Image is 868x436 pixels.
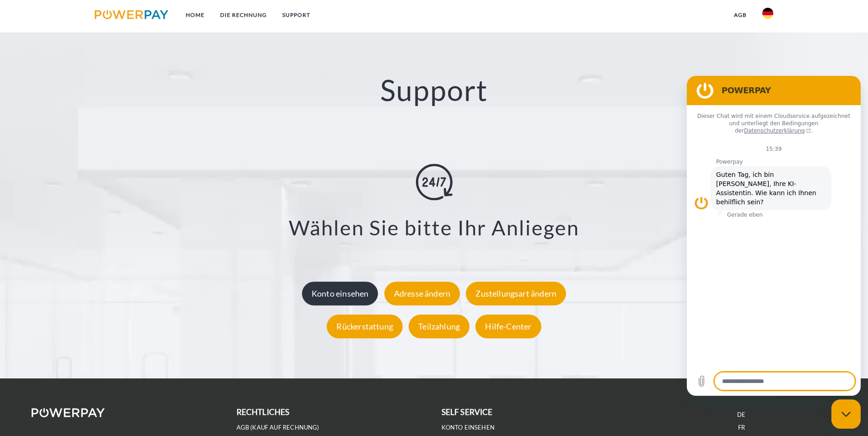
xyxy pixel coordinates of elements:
[55,215,813,241] h3: Wählen Sie bitte Ihr Anliegen
[831,399,861,429] iframe: Schaltfläche zum Öffnen des Messaging-Fensters; Konversation läuft
[212,7,275,23] a: DIE RECHNUNG
[762,8,773,19] img: de
[726,7,755,23] a: agb
[687,76,861,396] iframe: Messaging-Fenster
[442,424,495,431] a: Konto einsehen
[416,164,453,201] img: online-shopping.svg
[95,10,168,19] img: logo-powerpay.svg
[43,72,825,108] h2: Support
[32,408,105,417] img: logo-powerpay-white.svg
[382,288,463,298] a: Adresse ändern
[442,407,493,417] b: self service
[466,282,566,305] div: Zustellungsart ändern
[324,321,405,331] a: Rückerstattung
[464,288,568,298] a: Zustellungsart ändern
[738,424,745,431] a: FR
[384,282,460,305] div: Adresse ändern
[475,314,541,338] div: Hilfe-Center
[406,321,472,331] a: Teilzahlung
[409,314,469,338] div: Teilzahlung
[275,7,318,23] a: SUPPORT
[473,321,543,331] a: Hilfe-Center
[237,424,319,431] a: AGB (Kauf auf Rechnung)
[327,314,403,338] div: Rückerstattung
[237,407,290,417] b: rechtliches
[302,282,378,305] div: Konto einsehen
[737,411,745,419] a: DE
[178,7,212,23] a: Home
[300,288,381,298] a: Konto einsehen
